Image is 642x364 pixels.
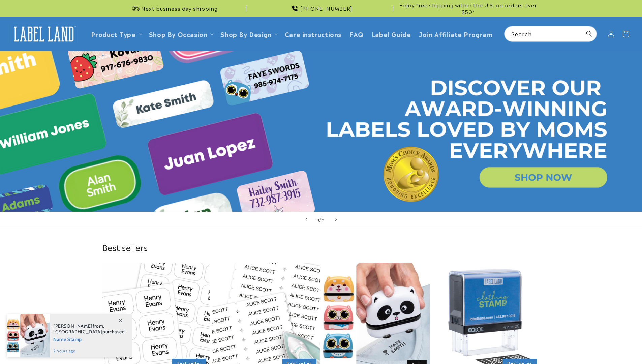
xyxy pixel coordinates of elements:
span: Join Affiliate Program [419,30,492,38]
summary: Shop By Design [216,26,280,42]
span: [PHONE_NUMBER] [300,5,353,12]
img: Label Land [10,24,78,44]
button: Search [582,26,597,41]
a: Care instructions [281,26,345,42]
a: Shop By Design [220,29,271,38]
span: Shop By Occasion [149,30,208,38]
summary: Shop By Occasion [145,26,217,42]
span: Label Guide [372,30,411,38]
span: 2 hours ago [53,348,125,354]
span: / [319,216,322,223]
span: FAQ [349,30,364,38]
a: Label Guide [368,26,415,42]
h2: Best sellers [102,242,540,252]
span: Next business day shipping [141,5,218,12]
span: 1 [317,216,319,223]
span: [GEOGRAPHIC_DATA] [53,329,102,335]
span: Name Stamp [53,335,125,343]
summary: Product Type [87,26,145,42]
span: from , purchased [53,323,125,335]
a: Product Type [91,29,136,38]
span: Enjoy free shipping within the U.S. on orders over $50* [396,2,540,15]
button: Next slide [329,212,343,227]
span: 5 [322,216,325,223]
a: Join Affiliate Program [415,26,496,42]
button: Previous slide [299,212,314,227]
span: Care instructions [285,30,341,38]
span: [PERSON_NAME] [53,323,93,329]
a: Label Land [8,21,80,47]
a: FAQ [345,26,368,42]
